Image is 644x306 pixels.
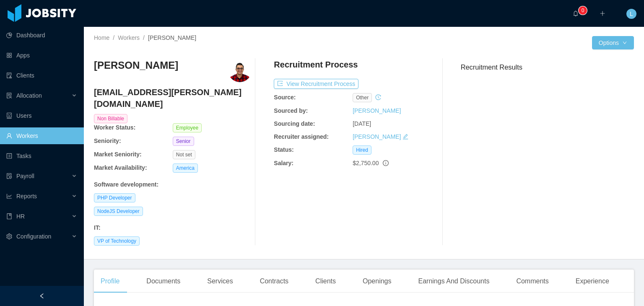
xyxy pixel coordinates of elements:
[630,9,633,19] span: L
[118,34,140,41] a: Workers
[383,160,389,166] span: info-circle
[412,270,496,293] div: Earnings And Discounts
[94,86,252,110] h4: [EMAIL_ADDRESS][PERSON_NAME][DOMAIN_NAME]
[140,270,187,293] div: Documents
[274,160,293,166] b: Salary:
[375,94,381,100] i: icon: history
[461,62,634,73] h3: Recruitment Results
[353,120,371,127] span: [DATE]
[353,107,401,114] a: [PERSON_NAME]
[94,270,126,293] div: Profile
[353,93,372,102] span: other
[94,59,178,72] h3: [PERSON_NAME]
[6,93,12,99] i: icon: solution
[94,236,140,246] span: VP of Technology
[600,10,605,16] i: icon: plus
[353,133,401,140] a: [PERSON_NAME]
[16,173,34,179] span: Payroll
[6,107,77,124] a: icon: robotUsers
[94,34,109,41] a: Home
[573,10,579,16] i: icon: bell
[94,224,101,231] b: IT :
[6,47,77,64] a: icon: appstoreApps
[200,270,239,293] div: Services
[94,114,127,123] span: Non Billable
[94,137,121,144] b: Seniority:
[592,36,634,49] button: Optionsicon: down
[94,193,135,202] span: PHP Developer
[6,27,77,44] a: icon: pie-chartDashboard
[173,150,195,159] span: Not set
[6,127,77,144] a: icon: userWorkers
[6,213,12,219] i: icon: book
[94,151,142,158] b: Market Seniority:
[143,34,145,41] span: /
[16,92,42,99] span: Allocation
[356,270,398,293] div: Openings
[94,124,135,131] b: Worker Status:
[509,270,555,293] div: Comments
[6,233,12,239] i: icon: setting
[94,181,158,188] b: Software development :
[253,270,295,293] div: Contracts
[6,173,12,179] i: icon: file-protect
[173,163,198,173] span: America
[6,148,77,164] a: icon: profileTasks
[274,107,308,114] b: Sourced by:
[274,133,329,140] b: Recruiter assigned:
[113,34,114,41] span: /
[353,160,379,166] span: $2,750.00
[274,59,358,70] h4: Recruitment Process
[353,145,371,155] span: Hired
[274,79,358,89] button: icon: exportView Recruitment Process
[274,146,293,153] b: Status:
[274,94,296,101] b: Source:
[6,193,12,199] i: icon: line-chart
[309,270,343,293] div: Clients
[579,6,587,15] sup: 0
[173,123,202,132] span: Employee
[148,34,196,41] span: [PERSON_NAME]
[274,120,315,127] b: Sourcing date:
[6,67,77,84] a: icon: auditClients
[94,207,143,216] span: NodeJS Developer
[274,80,358,87] a: icon: exportView Recruitment Process
[16,193,37,200] span: Reports
[16,213,25,220] span: HR
[569,270,616,293] div: Experience
[94,164,147,171] b: Market Availability:
[173,137,194,146] span: Senior
[16,233,51,240] span: Configuration
[402,134,408,140] i: icon: edit
[228,59,252,82] img: 0c0fe390-5fe8-11e9-89c5-336db63c634d_6669ea758575c-400w.png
